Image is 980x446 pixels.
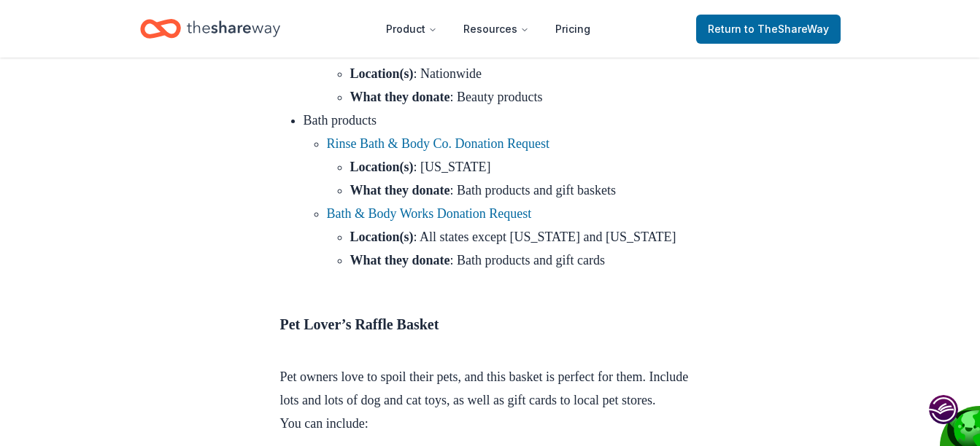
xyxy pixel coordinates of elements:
[327,136,550,151] a: Rinse Bath & Body Co. Donation Request
[452,15,541,44] button: Resources
[350,230,414,244] strong: Location(s)
[350,249,701,295] li: : Bath products and gift cards
[744,23,829,35] span: to TheShareWay
[350,160,414,174] strong: Location(s)
[140,12,280,46] a: Home
[350,62,701,85] li: : Nationwide
[280,313,701,359] h3: Pet Lover’s Raffle Basket
[544,15,602,44] a: Pricing
[280,365,701,412] p: Pet owners love to spoil their pets, and this basket is perfect for them. Include lots and lots o...
[280,412,701,435] p: You can include:
[350,155,701,179] li: : [US_STATE]
[350,179,701,202] li: : Bath products and gift baskets
[350,66,414,81] strong: Location(s)
[327,206,532,221] a: Bath & Body Works Donation Request
[350,253,450,267] strong: What they donate
[350,225,701,249] li: : All states except [US_STATE] and [US_STATE]
[350,90,450,104] strong: What they donate
[350,85,701,109] li: : Beauty products
[696,15,841,44] a: Returnto TheShareWay
[708,20,829,38] span: Return
[374,15,449,44] button: Product
[304,109,701,295] li: Bath products
[374,12,602,46] nav: Main
[350,183,450,197] strong: What they donate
